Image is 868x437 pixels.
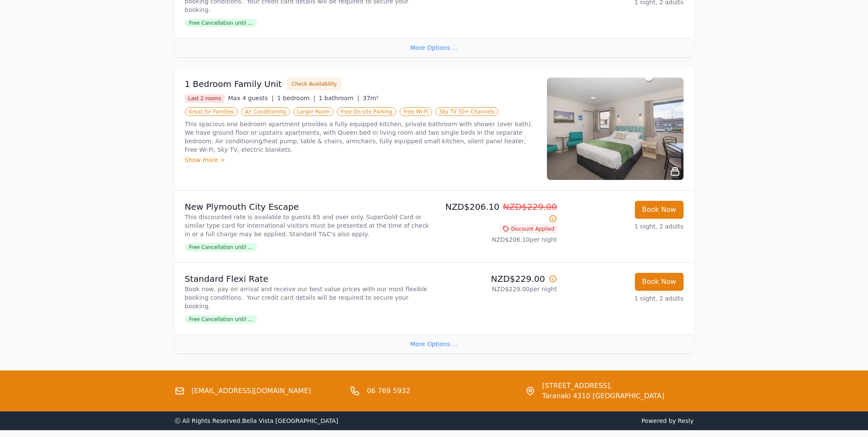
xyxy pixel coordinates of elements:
button: Book Now [635,273,684,291]
span: Taranaki 4310 [GEOGRAPHIC_DATA] [542,391,664,401]
a: [EMAIL_ADDRESS][DOMAIN_NAME] [192,386,311,396]
p: 1 night, 2 adults [564,294,684,303]
a: Resly [678,417,693,424]
span: 1 bathroom | [319,95,359,101]
span: Max 4 guests | [228,95,274,101]
p: 1 night, 2 adults [564,222,684,231]
span: Free Wi-Fi [400,107,432,116]
span: 1 bedroom | [277,95,316,101]
span: Free Cancellation until ... [185,315,257,324]
div: Show more > [185,156,537,164]
p: NZD$206.10 [438,201,557,225]
span: Free On-site Parking [337,107,396,116]
span: 37m² [363,95,379,101]
span: Larger Room [293,107,334,116]
span: ⓒ All Rights Reserved. Bella Vista [GEOGRAPHIC_DATA] [175,417,339,424]
p: NZD$206.10 per night [438,235,557,244]
span: [STREET_ADDRESS], [542,381,664,391]
p: Book now, pay on arrival and receive our best value prices with our most flexible booking conditi... [185,285,431,310]
p: NZD$229.00 per night [438,285,557,293]
p: NZD$229.00 [438,273,557,285]
span: Free Cancellation until ... [185,19,257,27]
button: Book Now [635,201,684,219]
p: This discounted rate is available to guests 65 and over only. SuperGold Card or similar type card... [185,213,431,238]
p: Standard Flexi Rate [185,273,431,285]
span: Free Cancellation until ... [185,243,257,252]
span: Last 2 rooms [185,94,225,103]
div: More Options ... [175,38,694,57]
span: Sky TV 50+ Channels [435,107,498,116]
div: More Options ... [175,334,694,353]
span: Powered by [438,417,694,425]
a: 06 769 5932 [367,386,410,396]
h3: 1 Bedroom Family Unit [185,78,282,90]
p: This spacious one bedroom apartment provides a fully equipped kitchen, private bathroom with show... [185,120,537,154]
span: Air Conditioning [241,107,290,116]
span: Discount Applied [500,225,557,233]
span: NZD$229.00 [503,202,557,212]
p: New Plymouth City Escape [185,201,431,213]
span: Great for Families [185,107,238,116]
button: Check Availability [287,78,342,90]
